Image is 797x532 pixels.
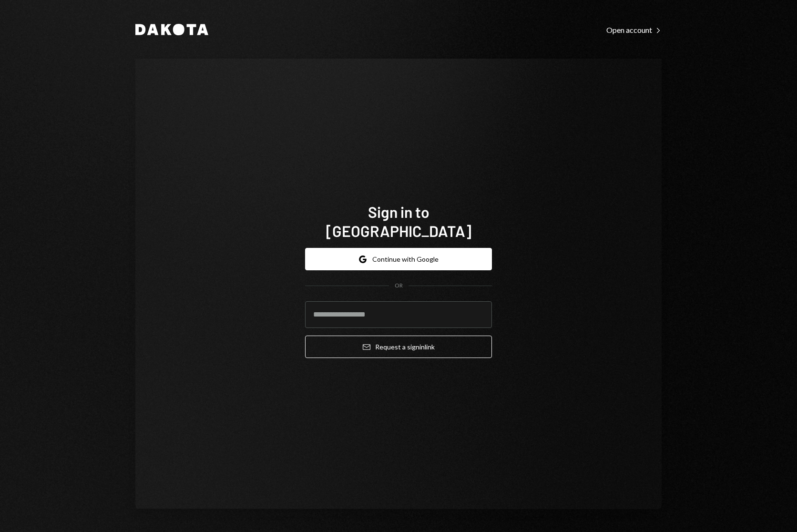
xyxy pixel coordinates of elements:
div: OR [395,282,403,290]
div: Open account [606,25,662,35]
button: Continue with Google [305,248,492,270]
a: Open account [606,24,662,35]
h1: Sign in to [GEOGRAPHIC_DATA] [305,202,492,240]
button: Request a signinlink [305,336,492,358]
